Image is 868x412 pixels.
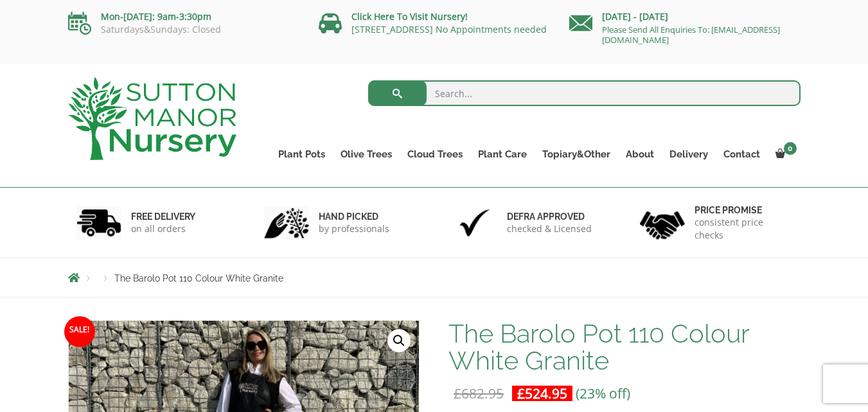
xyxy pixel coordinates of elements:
[270,145,333,163] a: Plant Pots
[368,80,801,106] input: Search...
[131,222,195,235] p: on all orders
[662,145,716,163] a: Delivery
[535,145,618,163] a: Topiary&Other
[452,206,497,239] img: 3.jpg
[76,206,121,239] img: 1.jpg
[131,211,195,222] h6: FREE DELIVERY
[68,273,801,283] nav: Breadcrumbs
[64,316,95,347] span: Sale!
[400,145,470,163] a: Cloud Trees
[602,24,780,46] a: Please Send All Enquiries To: [EMAIL_ADDRESS][DOMAIN_NAME]
[448,320,800,374] h1: The Barolo Pot 110 Colour White Granite
[319,211,389,222] h6: hand picked
[716,145,768,163] a: Contact
[68,24,299,35] p: Saturdays&Sundays: Closed
[264,206,309,239] img: 2.jpg
[507,222,592,235] p: checked & Licensed
[695,216,792,242] p: consistent price checks
[695,204,792,216] h6: Price promise
[569,9,801,24] p: [DATE] - [DATE]
[784,142,797,155] span: 0
[640,203,685,242] img: 4.jpg
[576,384,630,402] span: (23% off)
[517,384,525,402] span: £
[333,145,400,163] a: Olive Trees
[114,273,283,283] span: The Barolo Pot 110 Colour White Granite
[454,384,461,402] span: £
[68,9,299,24] p: Mon-[DATE]: 9am-3:30pm
[387,329,411,352] a: View full-screen image gallery
[351,23,547,35] a: [STREET_ADDRESS] No Appointments needed
[517,384,567,402] bdi: 524.95
[454,384,504,402] bdi: 682.95
[768,145,801,163] a: 0
[351,10,468,22] a: Click Here To Visit Nursery!
[618,145,662,163] a: About
[507,211,592,222] h6: Defra approved
[470,145,535,163] a: Plant Care
[68,77,236,160] img: logo
[319,222,389,235] p: by professionals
